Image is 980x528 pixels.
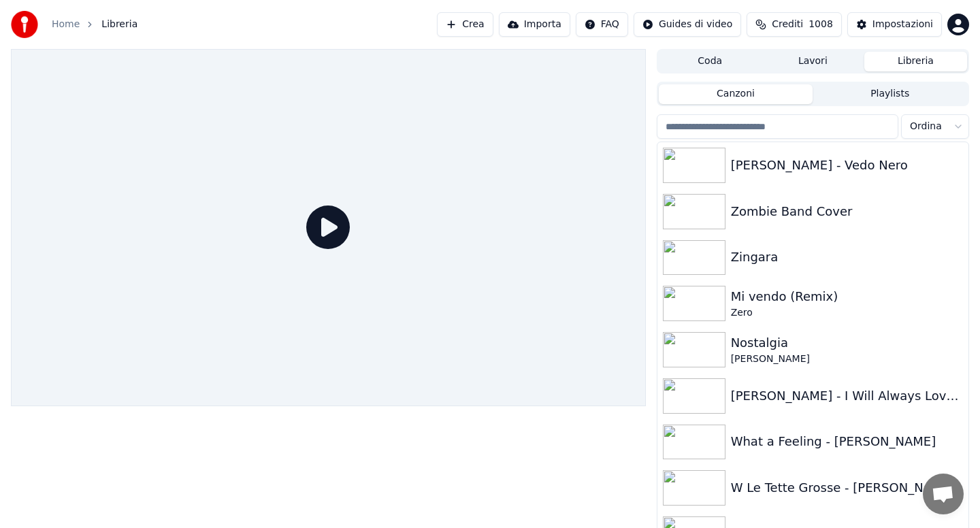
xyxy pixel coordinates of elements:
div: What a Feeling - [PERSON_NAME] [731,432,963,451]
button: Crea [437,12,493,37]
button: FAQ [576,12,628,37]
nav: breadcrumb [52,18,137,31]
span: Ordina [910,120,942,133]
button: Impostazioni [847,12,942,37]
div: [PERSON_NAME] - Vedo Nero [731,156,963,175]
span: Libreria [101,18,137,31]
button: Guides di video [634,12,741,37]
div: Impostazioni [872,18,933,31]
button: Canzoni [659,84,813,104]
button: Lavori [762,52,864,71]
div: W Le Tette Grosse - [PERSON_NAME] [731,478,963,497]
button: Crediti1008 [747,12,842,37]
div: Nostalgia [731,333,963,352]
div: Zombie Band Cover [731,202,963,221]
div: [PERSON_NAME] - I Will Always Love You [731,386,963,406]
div: Aprire la chat [923,474,964,514]
div: Zero [731,306,963,320]
div: Mi vendo (Remix) [731,287,963,306]
button: Libreria [864,52,967,71]
button: Coda [659,52,762,71]
div: [PERSON_NAME] [731,352,963,366]
img: youka [11,11,38,38]
button: Playlists [813,84,967,104]
span: Crediti [772,18,803,31]
button: Importa [499,12,570,37]
div: Zingara [731,248,963,267]
span: 1008 [808,18,833,31]
a: Home [52,18,80,31]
